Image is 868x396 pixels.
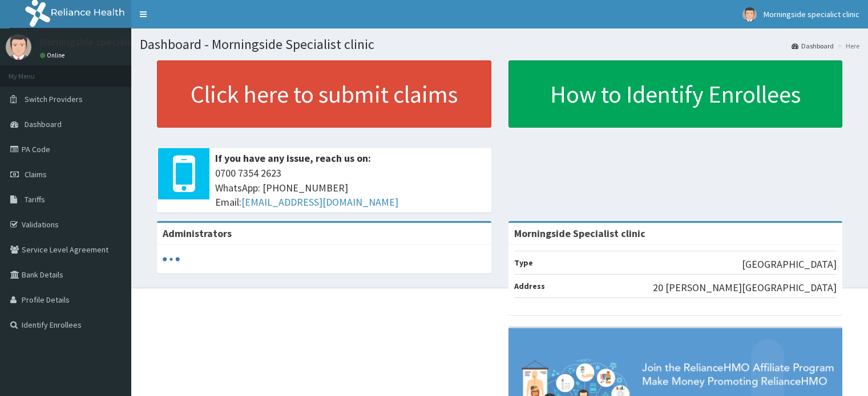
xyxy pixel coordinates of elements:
a: Online [40,51,67,59]
span: Tariffs [25,194,45,205]
a: How to Identify Enrollees [508,60,843,128]
p: Morningside specialict clinic [40,37,165,47]
span: Switch Providers [25,94,83,104]
svg: audio-loading [163,251,180,268]
h1: Dashboard - Morningside Specialist clinic [140,37,859,52]
a: [EMAIL_ADDRESS][DOMAIN_NAME] [241,195,398,209]
span: 0700 7354 2623 WhatsApp: [PHONE_NUMBER] Email: [215,166,486,210]
b: Type [514,258,533,268]
span: Dashboard [25,119,62,129]
a: Click here to submit claims [157,60,491,128]
a: Dashboard [792,41,834,51]
p: [GEOGRAPHIC_DATA] [742,257,837,272]
img: User Image [742,7,757,22]
b: Address [514,281,545,291]
li: Here [835,41,859,51]
b: If you have any issue, reach us on: [215,152,371,165]
span: Morningside specialict clinic [764,9,859,19]
img: User Image [6,34,31,60]
p: 20 [PERSON_NAME][GEOGRAPHIC_DATA] [653,280,837,295]
span: Claims [25,169,47,179]
b: Administrators [163,227,232,240]
strong: Morningside Specialist clinic [514,227,645,240]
